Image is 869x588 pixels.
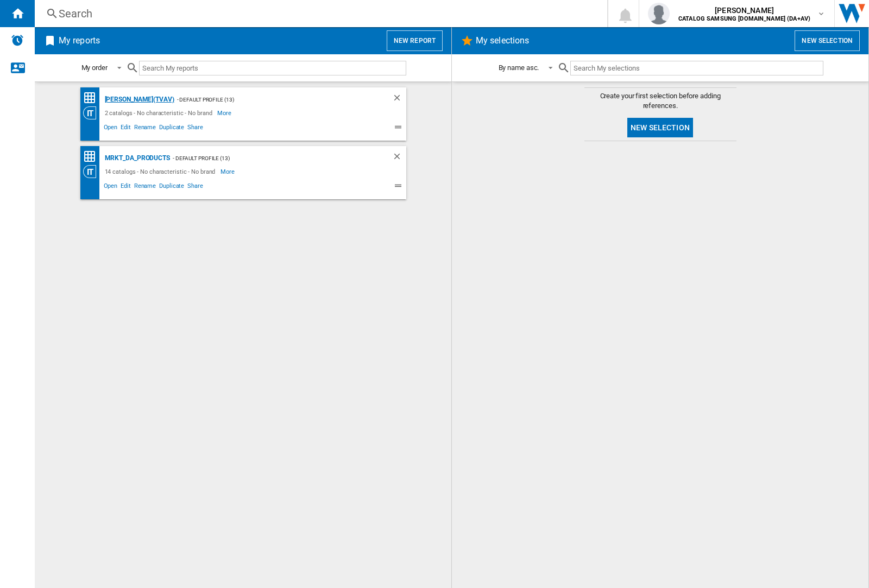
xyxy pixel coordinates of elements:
div: Delete [392,151,406,165]
span: Share [186,122,205,135]
span: Open [102,122,119,135]
div: My order [81,64,108,72]
div: Delete [392,93,406,106]
h2: My selections [474,30,531,51]
button: New selection [627,118,693,137]
div: - Default profile (13) [174,93,370,106]
span: Create your first selection before adding references. [584,91,736,111]
span: Share [186,181,205,194]
span: More [217,106,233,119]
h2: My reports [56,30,102,51]
div: Search [59,6,579,21]
img: profile.jpg [648,3,670,24]
span: Open [102,181,119,194]
span: Edit [119,122,133,135]
img: alerts-logo.svg [11,34,24,47]
div: Category View [83,106,102,119]
div: Category View [83,165,102,178]
input: Search My selections [570,61,823,75]
div: 14 catalogs - No characteristic - No brand [102,165,221,178]
div: Price Matrix [83,150,102,163]
span: Edit [119,181,133,194]
span: [PERSON_NAME] [678,5,810,16]
b: CATALOG SAMSUNG [DOMAIN_NAME] (DA+AV) [678,15,810,22]
div: Price Matrix [83,91,102,105]
div: - Default profile (13) [170,151,370,165]
div: By name asc. [499,64,539,72]
div: MRKT_DA_PRODUCTS [102,151,170,165]
div: 2 catalogs - No characteristic - No brand [102,106,218,119]
span: Duplicate [158,122,186,135]
span: More [221,165,236,178]
input: Search My reports [139,61,406,75]
button: New selection [795,30,860,51]
span: Rename [133,181,158,194]
span: Rename [133,122,158,135]
span: Duplicate [158,181,186,194]
button: New report [387,30,443,51]
div: [PERSON_NAME](TVAV) [102,93,174,106]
